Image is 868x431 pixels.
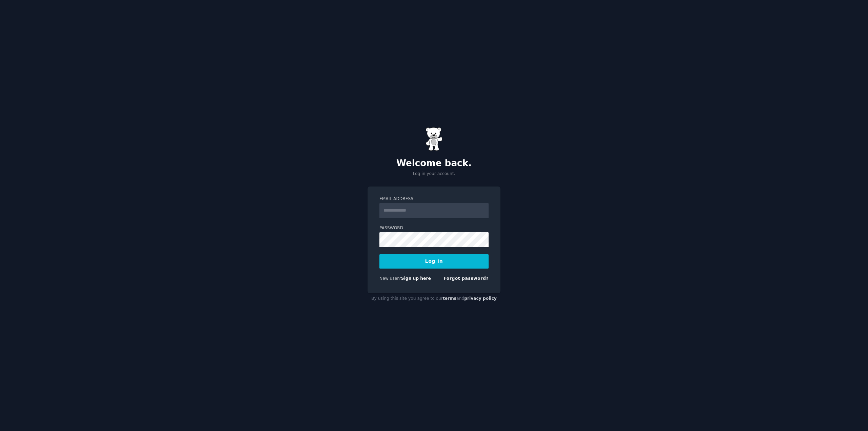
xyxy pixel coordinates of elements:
button: Log In [379,254,489,269]
a: terms [443,296,456,301]
a: privacy policy [464,296,497,301]
img: Gummy Bear [426,127,442,151]
label: Password [379,225,489,231]
p: Log in your account. [368,171,500,177]
label: Email Address [379,196,489,202]
a: Sign up here [401,276,431,281]
span: New user? [379,276,401,281]
a: Forgot password? [443,276,489,281]
div: By using this site you agree to our and [368,293,500,304]
h2: Welcome back. [368,158,500,169]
